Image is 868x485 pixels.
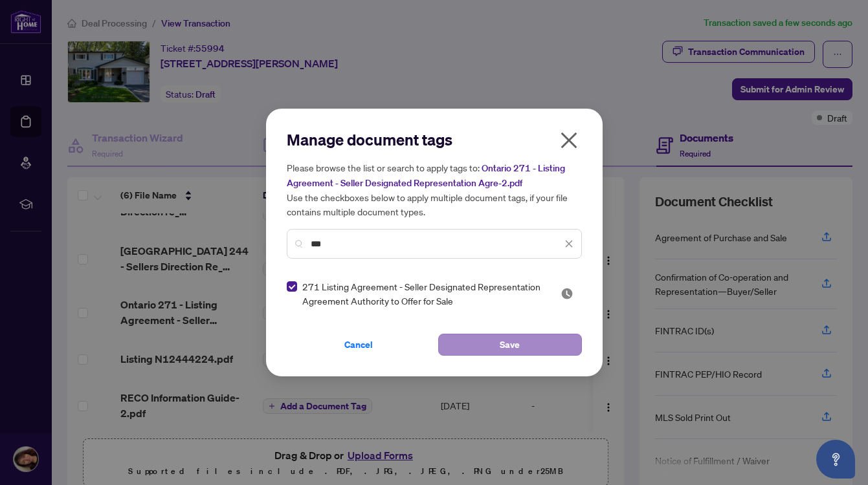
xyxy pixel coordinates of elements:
h2: Manage document tags [287,129,582,150]
img: status [561,287,573,300]
button: Open asap [816,440,855,479]
button: Cancel [287,334,430,356]
span: close [559,130,579,151]
span: Cancel [344,334,373,355]
span: close [564,239,573,248]
span: 271 Listing Agreement - Seller Designated Representation Agreement Authority to Offer for Sale [302,279,545,308]
button: Save [438,334,582,356]
span: Pending Review [561,287,573,300]
h5: Please browse the list or search to apply tags to: Use the checkboxes below to apply multiple doc... [287,160,582,219]
span: Save [500,334,520,355]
